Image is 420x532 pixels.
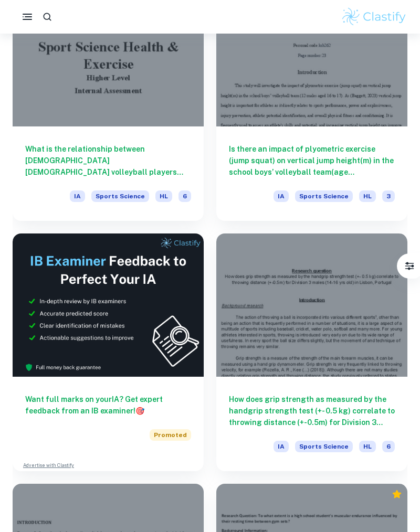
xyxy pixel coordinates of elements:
span: Promoted [150,429,191,441]
span: IA [274,190,289,202]
img: Clastify logo [341,6,407,27]
span: 3 [382,190,395,202]
h6: How does grip strength as measured by the handgrip strength test (+- 0.5 kg) correlate to throwin... [229,393,395,428]
span: 6 [382,441,395,452]
img: Thumbnail [13,233,204,377]
span: HL [155,190,172,202]
span: HL [359,441,376,452]
span: HL [359,190,376,202]
a: Want full marks on yourIA? Get expert feedback from an IB examiner!PromotedAdvertise with Clastify [13,233,204,471]
a: Advertise with Clastify [23,462,74,469]
span: 6 [178,190,191,202]
span: Sports Science [91,190,149,202]
div: Premium [392,489,402,499]
a: How does grip strength as measured by the handgrip strength test (+- 0.5 kg) correlate to throwin... [216,233,407,471]
span: Sports Science [295,190,353,202]
span: IA [70,190,85,202]
h6: Is there an impact of plyometric exercise (jump squat) on vertical jump height(m) in the school b... [229,143,395,178]
span: Sports Science [295,441,353,452]
span: IA [274,441,289,452]
span: 🎯 [135,407,144,415]
h6: What is the relationship between [DEMOGRAPHIC_DATA] [DEMOGRAPHIC_DATA] volleyball players lower-b... [25,143,191,178]
button: Filter [399,256,420,276]
h6: Want full marks on your IA ? Get expert feedback from an IB examiner! [25,393,191,417]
